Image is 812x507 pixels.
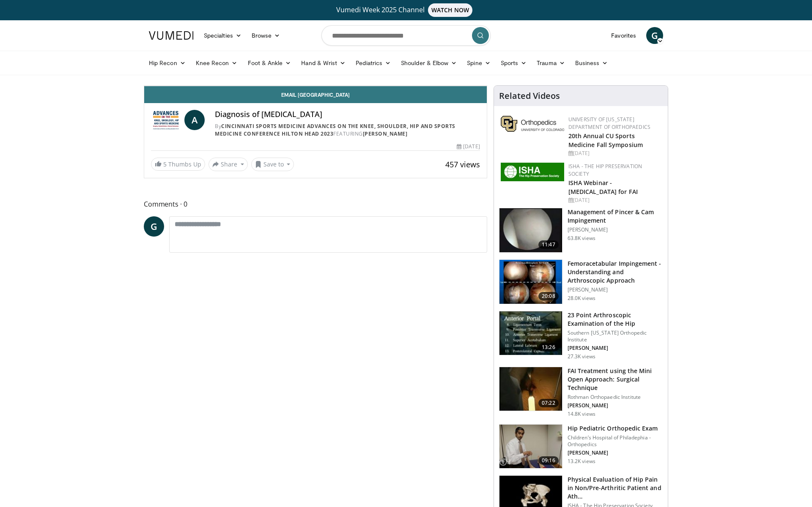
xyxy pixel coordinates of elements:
p: [PERSON_NAME] [568,345,663,352]
a: Trauma [532,55,570,71]
img: a9f71565-a949-43e5-a8b1-6790787a27eb.jpg.150x105_q85_autocrop_double_scale_upscale_version-0.2.jpg [501,163,564,181]
span: 13:26 [538,343,559,352]
span: 20:08 [538,292,559,300]
input: Search topics, interventions [321,25,491,46]
a: G [646,27,663,44]
a: G [144,216,164,237]
a: Hand & Wrist [296,55,351,71]
div: By FEATURING [215,123,480,138]
h3: Physical Evaluation of Hip Pain in Non/Pre-Arthritic Patient and Ath… [568,475,663,501]
img: VuMedi Logo [149,31,194,40]
div: [DATE] [457,143,480,150]
a: 5 Thumbs Up [151,158,205,171]
a: Specialties [199,27,247,44]
a: ISHA Webinar - [MEDICAL_DATA] for FAI [568,179,638,196]
p: [PERSON_NAME] [568,402,663,409]
a: 11:47 Management of Pincer & Cam Impingement [PERSON_NAME] 63.8K views [499,208,663,253]
h4: Diagnosis of [MEDICAL_DATA] [215,110,480,119]
a: Spine [462,55,495,71]
h4: Related Videos [499,91,560,101]
button: Share [208,158,248,171]
p: 14.8K views [568,411,595,417]
p: 27.3K views [568,353,595,360]
img: FAI_100005147_3.jpg.150x105_q85_crop-smart_upscale.jpg [499,367,562,411]
a: Email [GEOGRAPHIC_DATA] [144,86,487,103]
p: Rothman Orthopaedic Institute [568,394,663,401]
p: [PERSON_NAME] [568,450,663,456]
a: Knee Recon [191,55,243,71]
span: WATCH NOW [428,3,473,17]
p: 13.2K views [568,458,595,465]
a: 09:16 Hip Pediatric Orthopedic Exam Children’s Hospital of Philadephia - Orthopedics [PERSON_NAME... [499,424,663,469]
a: Vumedi Week 2025 ChannelWATCH NOW [150,3,662,17]
h3: 23 Point Arthroscopic Examination of the Hip [568,311,663,328]
span: 09:16 [538,456,559,465]
a: Favorites [606,27,641,44]
span: 457 views [445,159,480,169]
img: 38483_0000_3.png.150x105_q85_crop-smart_upscale.jpg [499,208,562,252]
button: Save to [251,158,294,171]
a: Hip Recon [144,55,191,71]
a: [PERSON_NAME] [363,130,408,137]
p: [PERSON_NAME] [568,226,663,233]
a: Shoulder & Elbow [396,55,462,71]
h3: FAI Treatment using the Mini Open Approach: Surgical Technique [568,367,663,392]
p: 28.0K views [568,295,595,302]
a: Pediatrics [351,55,396,71]
span: Comments 0 [144,199,487,210]
a: 20:08 Femoracetabular Impingement - Understanding and Arthroscopic Approach [PERSON_NAME] 28.0K v... [499,259,663,304]
a: ISHA - The Hip Preservation Society [568,163,642,177]
p: Children’s Hospital of Philadephia - Orthopedics [568,434,663,448]
img: 355603a8-37da-49b6-856f-e00d7e9307d3.png.150x105_q85_autocrop_double_scale_upscale_version-0.2.png [501,116,564,132]
a: A [184,110,205,130]
p: Southern [US_STATE] Orthopedic Institute [568,330,663,343]
img: 410288_3.png.150x105_q85_crop-smart_upscale.jpg [499,260,562,304]
span: 07:22 [538,399,559,407]
img: oa8B-rsjN5HfbTbX4xMDoxOjBrO-I4W8.150x105_q85_crop-smart_upscale.jpg [499,311,562,355]
p: 63.8K views [568,235,595,242]
img: 23a9ecbe-18c9-4356-a5e7-94af2a7f2528.150x105_q85_crop-smart_upscale.jpg [499,425,562,469]
div: [DATE] [568,150,661,157]
span: 5 [163,160,167,168]
a: Browse [247,27,285,44]
a: Cincinnati Sports Medicine Advances on the Knee, Shoulder, Hip and Sports Medicine Conference Hil... [215,123,455,137]
a: Business [570,55,613,71]
span: 11:47 [538,240,559,249]
video-js: Video Player [144,86,487,86]
a: University of [US_STATE] Department of Orthopaedics [568,116,650,131]
h3: Hip Pediatric Orthopedic Exam [568,424,663,433]
img: Cincinnati Sports Medicine Advances on the Knee, Shoulder, Hip and Sports Medicine Conference Hil... [151,110,181,130]
a: Sports [496,55,532,71]
h3: Management of Pincer & Cam Impingement [568,208,663,225]
h3: Femoracetabular Impingement - Understanding and Arthroscopic Approach [568,259,663,285]
a: 20th Annual CU Sports Medicine Fall Symposium [568,132,643,149]
p: [PERSON_NAME] [568,286,663,293]
a: 13:26 23 Point Arthroscopic Examination of the Hip Southern [US_STATE] Orthopedic Institute [PERS... [499,311,663,360]
a: 07:22 FAI Treatment using the Mini Open Approach: Surgical Technique Rothman Orthopaedic Institut... [499,367,663,417]
div: [DATE] [568,196,661,204]
a: Foot & Ankle [243,55,296,71]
